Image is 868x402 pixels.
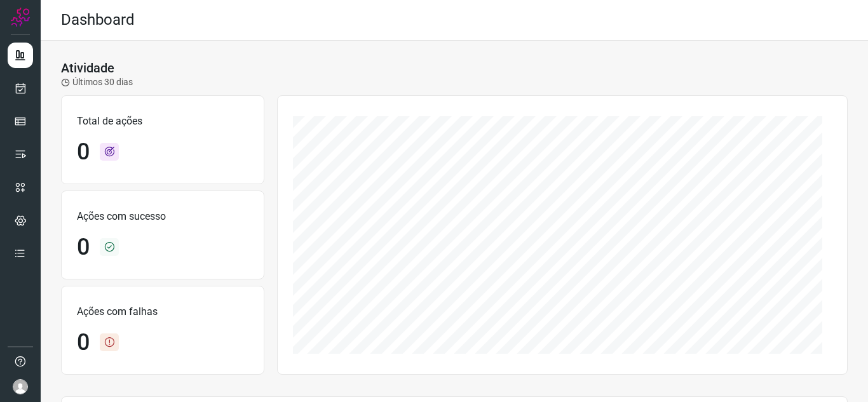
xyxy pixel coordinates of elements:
h1: 0 [77,234,90,261]
p: Ações com sucesso [77,209,248,224]
p: Últimos 30 dias [61,76,133,89]
img: avatar-user-boy.jpg [13,379,28,394]
h1: 0 [77,329,90,356]
h1: 0 [77,138,90,166]
p: Total de ações [77,114,248,129]
img: Logo [11,8,30,27]
h3: Atividade [61,60,114,76]
p: Ações com falhas [77,304,248,319]
h2: Dashboard [61,11,135,29]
